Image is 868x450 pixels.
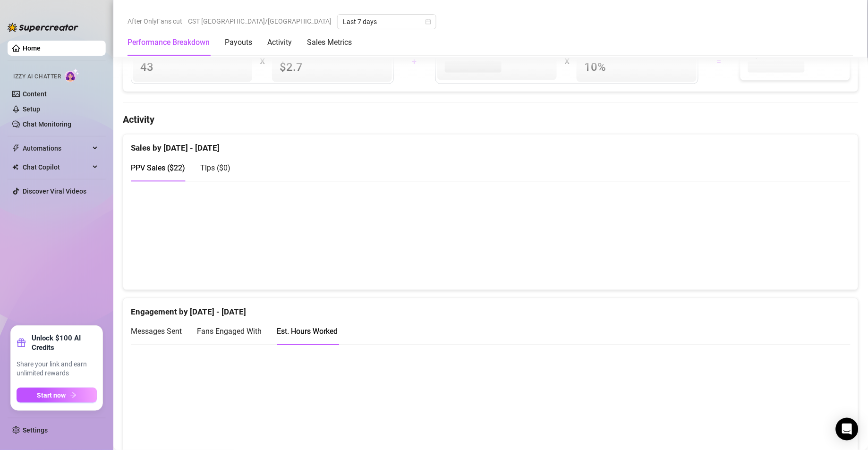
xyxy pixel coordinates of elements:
span: Last 7 days [343,15,431,29]
strong: Unlock $100 AI Credits [32,333,97,352]
span: 10 % [584,59,689,75]
span: Messages Sent [131,327,182,336]
div: X [260,54,264,69]
a: Content [23,90,47,98]
a: Chat Monitoring [23,120,71,128]
span: PPV Sales ( $22 ) [131,164,185,173]
span: Share your link and earn unlimited rewards [17,360,97,378]
a: Settings [23,426,48,434]
span: After OnlyFans cut [128,14,182,28]
div: Sales by [DATE] - [DATE] [131,135,851,155]
div: Payouts [225,37,252,48]
span: CST [GEOGRAPHIC_DATA]/[GEOGRAPHIC_DATA] [188,14,332,28]
a: Home [23,44,41,52]
img: logo-BBDzfeDw.svg [8,23,78,32]
span: thunderbolt [12,144,20,152]
span: Automations [23,141,90,156]
div: Engagement by [DATE] - [DATE] [131,298,851,319]
a: Setup [23,105,40,113]
span: arrow-right [70,392,77,399]
div: = [704,54,735,69]
span: Tips ( $0 ) [200,164,230,173]
div: Sales Metrics [307,37,352,48]
span: calendar [425,19,431,25]
span: Chat Copilot [23,160,90,175]
div: Est. Hours Worked [277,326,338,338]
div: + [400,54,430,69]
img: AI Chatter [65,68,79,82]
span: 43 [140,59,245,75]
span: Izzy AI Chatter [13,72,61,81]
span: Start now [37,391,66,399]
span: gift [17,338,26,348]
img: Chat Copilot [12,164,18,170]
div: X [564,54,569,69]
div: Open Intercom Messenger [836,418,859,441]
span: Fans Engaged With [197,327,262,336]
div: Performance Breakdown [128,37,210,48]
a: Discover Viral Videos [23,187,86,195]
div: Activity [267,37,292,48]
span: $2.7 [280,59,384,75]
h4: Activity [123,113,859,127]
button: Start nowarrow-right [17,388,97,403]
